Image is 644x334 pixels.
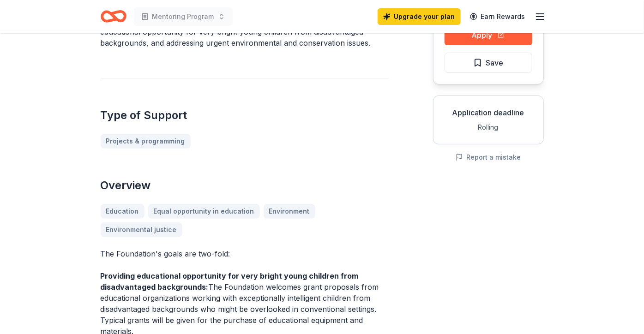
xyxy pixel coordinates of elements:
[441,122,536,133] div: Rolling
[101,6,126,27] a: Home
[101,134,191,149] a: Projects & programming
[456,152,521,163] button: Report a mistake
[441,107,536,118] div: Application deadline
[101,108,389,123] h2: Type of Support
[101,178,389,193] h2: Overview
[486,57,504,69] span: Save
[378,8,461,25] a: Upgrade your plan
[445,53,532,73] button: Save
[101,248,389,259] p: The Foundation's goals are two-fold:
[101,271,359,292] strong: Providing educational opportunity for very bright young children from disadvantaged backgrounds:
[152,11,214,22] span: Mentoring Program
[464,8,531,25] a: Earn Rewards
[445,25,532,45] button: Apply
[134,7,233,26] button: Mentoring Program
